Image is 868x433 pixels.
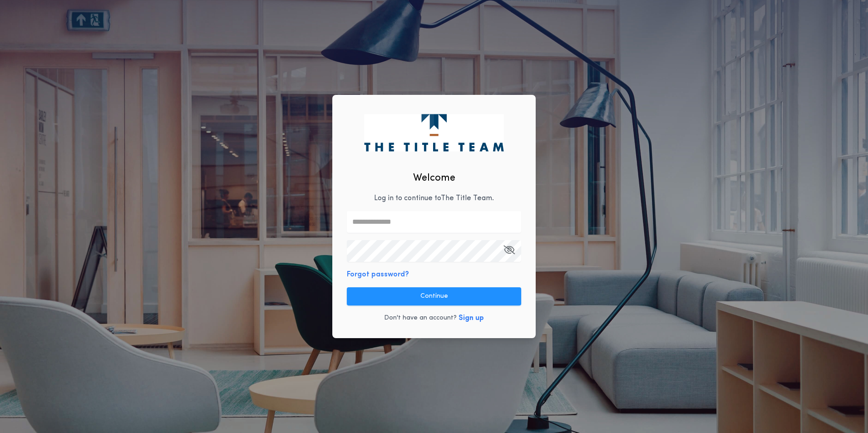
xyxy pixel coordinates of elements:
[459,313,484,324] button: Sign up
[384,314,457,323] p: Don't have an account?
[374,193,494,204] p: Log in to continue to The Title Team .
[364,114,503,151] img: logo
[347,287,521,305] button: Continue
[413,171,455,186] h2: Welcome
[347,269,409,280] button: Forgot password?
